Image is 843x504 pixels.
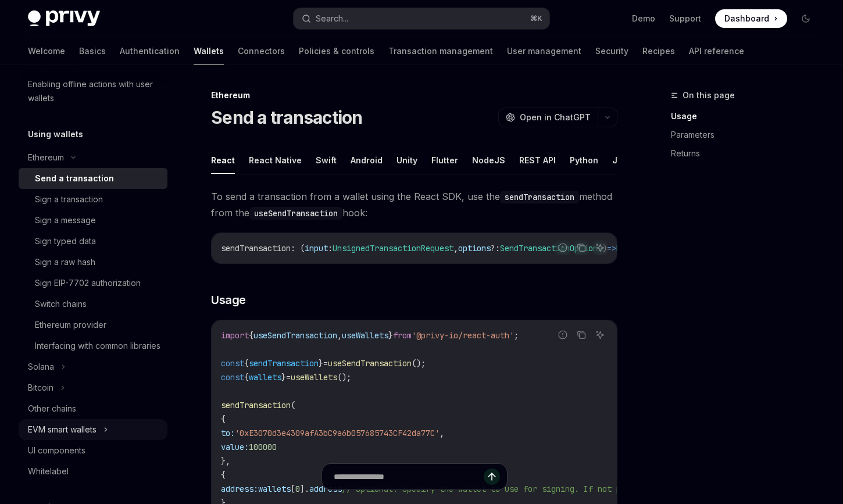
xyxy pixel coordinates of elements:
[519,146,556,174] button: REST API
[472,146,505,174] button: NodeJS
[19,335,167,356] a: Interfacing with common libraries
[35,255,95,269] div: Sign a raw hash
[19,74,167,109] a: Enabling offline actions with user wallets
[28,360,54,374] div: Solana
[19,210,167,231] a: Sign a message
[249,330,253,341] span: {
[592,327,608,342] button: Ask AI
[28,37,65,65] a: Welcome
[28,444,85,457] div: UI components
[249,146,302,174] button: React Native
[28,402,76,416] div: Other chains
[520,112,591,123] span: Open in ChatGPT
[393,330,412,341] span: from
[507,37,581,65] a: User management
[291,400,295,410] span: (
[19,440,167,461] a: UI components
[235,428,440,438] span: '0xE3070d3e4309afA3bC9a6b057685743CF42da77C'
[458,243,491,253] span: options
[530,14,542,23] span: ⌘ K
[689,37,744,65] a: API reference
[574,240,589,255] button: Copy the contents from the code block
[28,464,69,478] div: Whitelabel
[28,127,83,141] h5: Using wallets
[120,37,180,65] a: Authentication
[35,213,96,227] div: Sign a message
[498,108,598,127] button: Open in ChatGPT
[211,188,617,221] span: To send a transaction from a wallet using the React SDK, use the method from the hook:
[19,231,167,252] a: Sign typed data
[328,243,333,253] span: :
[35,171,114,185] div: Send a transaction
[19,252,167,273] a: Sign a raw hash
[28,77,160,105] div: Enabling offline actions with user wallets
[612,146,633,174] button: Java
[431,146,458,174] button: Flutter
[221,400,291,410] span: sendTransaction
[249,207,342,220] code: useSendTransaction
[592,240,608,255] button: Ask AI
[388,330,393,341] span: }
[35,318,106,332] div: Ethereum provider
[19,189,167,210] a: Sign a transaction
[299,37,374,65] a: Policies & controls
[724,13,769,24] span: Dashboard
[244,358,249,369] span: {
[316,12,348,26] div: Search...
[484,469,500,485] button: Send message
[19,168,167,189] a: Send a transaction
[35,276,141,290] div: Sign EIP-7702 authorization
[221,414,226,424] span: {
[221,456,230,466] span: },
[211,90,617,101] div: Ethereum
[221,358,244,369] span: const
[570,146,598,174] button: Python
[249,358,319,369] span: sendTransaction
[28,423,97,437] div: EVM smart wallets
[412,358,426,369] span: ();
[671,107,824,126] a: Usage
[642,37,675,65] a: Recipes
[221,372,244,383] span: const
[319,358,323,369] span: }
[291,243,305,253] span: : (
[211,292,246,308] span: Usage
[253,330,337,341] span: useSendTransaction
[238,37,285,65] a: Connectors
[35,234,96,248] div: Sign typed data
[491,243,500,253] span: ?:
[249,372,281,383] span: wallets
[305,243,328,253] span: input
[337,372,351,383] span: ();
[249,442,277,452] span: 100000
[595,37,628,65] a: Security
[337,330,342,341] span: ,
[514,330,519,341] span: ;
[683,88,735,102] span: On this page
[616,243,649,253] span: Promise
[281,372,286,383] span: }
[19,461,167,482] a: Whitelabel
[19,398,167,419] a: Other chains
[500,243,602,253] span: SendTransactionOptions
[211,107,363,128] h1: Send a transaction
[715,9,787,28] a: Dashboard
[500,191,579,203] code: sendTransaction
[35,339,160,353] div: Interfacing with common libraries
[19,314,167,335] a: Ethereum provider
[397,146,417,174] button: Unity
[316,146,337,174] button: Swift
[669,13,701,24] a: Support
[291,372,337,383] span: useWallets
[453,243,458,253] span: ,
[221,428,235,438] span: to:
[79,37,106,65] a: Basics
[35,192,103,206] div: Sign a transaction
[333,243,453,253] span: UnsignedTransactionRequest
[28,151,64,165] div: Ethereum
[351,146,383,174] button: Android
[286,372,291,383] span: =
[194,37,224,65] a: Wallets
[35,297,87,311] div: Switch chains
[671,126,824,144] a: Parameters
